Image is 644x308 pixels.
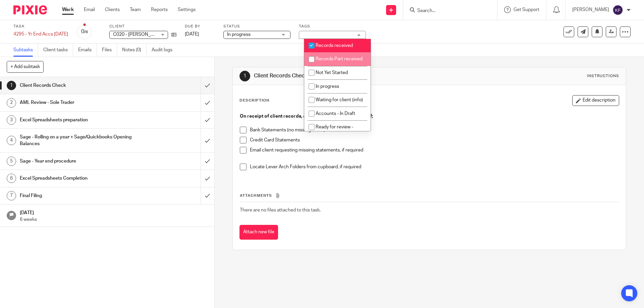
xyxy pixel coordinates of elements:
a: Emails [78,44,97,57]
label: Client [109,24,176,29]
a: Files [102,44,117,57]
input: Search [417,8,477,14]
strong: On receipt of client records, check that you are in receipt of; [240,114,373,119]
span: Ready for review - KF/KC [309,125,353,136]
div: 1 [239,71,250,81]
label: Tags [299,24,366,29]
p: 6 weeks [20,216,208,223]
img: svg%3E [612,5,623,15]
h1: [DATE] [20,208,208,216]
div: 4295 - Yr End Accs [DATE] [13,31,68,38]
div: 5 [7,157,16,166]
p: Bank Statements (no missing dates) [250,127,619,133]
label: Task [13,24,68,29]
div: 6 [7,174,16,183]
div: 4295 - Yr End Accs 31.03.25 [13,31,68,38]
button: Edit description [572,95,619,106]
span: In progress [227,32,251,37]
a: Work [62,6,74,13]
h1: Client Records Check [20,80,136,90]
div: 0 [81,28,88,36]
span: There are no files attached to this task. [240,208,321,212]
span: Attachments [240,194,272,197]
img: Pixie [13,5,47,14]
p: [PERSON_NAME] [572,6,609,13]
h1: Excel Spreadsheets preparation [20,115,136,125]
h1: Excel Spreadsheets Completion [20,173,136,183]
a: Notes (0) [122,44,147,57]
label: Due by [185,24,215,29]
span: Accounts - In Draft [316,111,355,116]
button: Attach new file [239,225,278,240]
small: /8 [84,30,88,34]
h1: Client Records Check [254,72,444,79]
span: Not Yet Started [316,70,348,75]
label: Status [223,24,290,29]
h1: Sage - Year end procedure [20,156,136,166]
span: [DATE] [185,32,199,37]
span: Records received [316,43,353,48]
span: Get Support [514,7,539,12]
h1: Sage - Rolling on a year + Sage/Quickbooks Opening Balances [20,132,136,149]
span: Waiting for client (info) [316,98,363,102]
span: In progress [316,84,339,89]
p: Description [239,98,269,103]
div: 7 [7,191,16,200]
span: C020 - [PERSON_NAME] T/A [PERSON_NAME] Property Services [113,32,250,37]
div: 2 [7,98,16,108]
h1: Final Filing [20,191,136,201]
button: + Add subtask [7,61,44,72]
div: Instructions [587,73,619,79]
p: Email client requesting missing statements, if required [250,147,619,153]
a: Email [84,6,95,13]
a: Reports [151,6,168,13]
a: Client tasks [43,44,73,57]
a: Audit logs [152,44,177,57]
div: 1 [7,81,16,90]
span: Records Part received [316,57,363,61]
p: Credit Card Statements [250,137,619,143]
a: Settings [178,6,196,13]
a: Clients [105,6,120,13]
h1: AML Review - Sole Trader [20,98,136,108]
div: 3 [7,115,16,125]
a: Subtasks [13,44,38,57]
p: Locate Lever Arch Folders from cupboard, if required [250,164,619,170]
a: Team [130,6,141,13]
div: 4 [7,136,16,145]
